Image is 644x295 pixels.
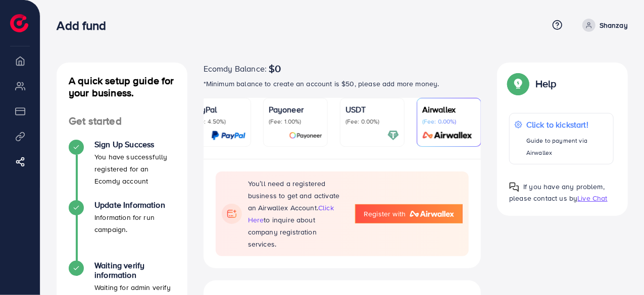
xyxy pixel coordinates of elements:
[289,130,322,141] img: card
[192,117,245,126] p: (Fee: 4.50%)
[509,182,605,203] span: If you have any problem, please contact us by
[57,75,187,99] h4: A quick setup guide for your business.
[269,63,281,75] span: $0
[94,151,175,187] p: You have successfully registered for an Ecomdy account
[535,78,557,90] p: Help
[364,209,406,219] span: Register with
[57,115,187,128] h4: Get started
[526,119,608,131] p: Click to kickstart!
[410,211,454,217] img: logo-airwallex
[211,130,245,141] img: card
[422,103,476,115] p: Airwallex
[192,103,245,115] p: PayPal
[387,130,399,141] img: card
[94,261,175,280] h4: Waiting verify information
[10,14,28,32] img: logo
[204,78,481,90] p: *Minimum balance to create an account is $50, please add more money.
[578,19,628,32] a: Shanzay
[57,18,114,33] h3: Add fund
[419,130,476,141] img: card
[94,140,175,149] h4: Sign Up Success
[204,63,267,75] span: Ecomdy Balance:
[600,19,628,31] p: Shanzay
[222,204,242,224] img: flag
[345,103,399,115] p: USDT
[509,75,527,93] img: Popup guide
[57,200,187,261] li: Update Information
[509,182,519,192] img: Popup guide
[269,117,322,126] p: (Fee: 1.00%)
[345,117,399,126] p: (Fee: 0.00%)
[248,178,345,250] p: You’ll need a registered business to get and activate an Airwallex Account. to inquire about comp...
[526,135,608,159] p: Guide to payment via Airwallex
[355,204,463,223] a: Register with
[94,200,175,210] h4: Update Information
[577,193,607,203] span: Live Chat
[57,140,187,200] li: Sign Up Success
[269,103,322,115] p: Payoneer
[94,211,175,235] p: Information for run campaign.
[601,250,636,287] iframe: Chat
[422,117,476,126] p: (Fee: 0.00%)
